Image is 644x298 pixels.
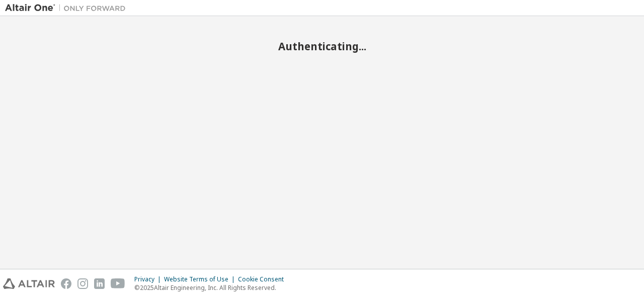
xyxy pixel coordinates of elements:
[5,40,639,53] h2: Authenticating...
[3,278,55,289] img: altair_logo.svg
[94,278,105,289] img: linkedin.svg
[77,278,88,289] img: instagram.svg
[134,283,290,292] p: © 2025 Altair Engineering, Inc. All Rights Reserved.
[238,275,290,283] div: Cookie Consent
[5,3,131,13] img: Altair One
[111,278,125,289] img: youtube.svg
[164,275,238,283] div: Website Terms of Use
[61,278,71,289] img: facebook.svg
[134,275,164,283] div: Privacy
